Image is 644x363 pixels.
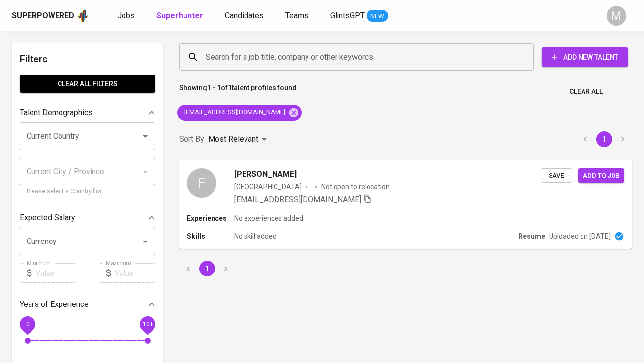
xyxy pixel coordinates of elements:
[234,168,297,180] span: [PERSON_NAME]
[177,108,291,117] span: [EMAIL_ADDRESS][DOMAIN_NAME]
[583,170,619,181] span: Add to job
[35,263,76,283] input: Value
[156,11,203,20] b: Superhunter
[20,208,155,228] div: Expected Salary
[576,131,632,147] nav: pagination navigation
[12,10,74,22] div: Superpowered
[138,129,152,143] button: Open
[12,8,90,23] a: Superpoweredapp logo
[578,168,624,183] button: Add to job
[117,10,137,22] a: Jobs
[20,75,155,93] button: Clear All filters
[26,321,29,328] span: 0
[208,130,270,149] div: Most Relevant
[179,133,204,145] p: Sort By
[285,11,308,20] span: Teams
[234,231,276,241] p: No skill added
[207,84,221,91] b: 1 - 1
[187,168,216,198] div: F
[20,51,155,67] h6: Filters
[234,182,302,192] div: [GEOGRAPHIC_DATA]
[179,160,632,249] a: F[PERSON_NAME][GEOGRAPHIC_DATA]Not open to relocation[EMAIL_ADDRESS][DOMAIN_NAME] SaveAdd to jobE...
[541,168,572,183] button: Save
[546,170,567,181] span: Save
[569,86,603,98] span: Clear All
[20,107,92,119] p: Talent Demographics
[285,10,310,22] a: Teams
[27,187,149,197] p: Please select a Country first
[565,83,607,101] button: Clear All
[187,231,234,241] p: Skills
[199,261,215,276] button: page 1
[228,84,232,91] b: 1
[234,213,303,223] p: No experiences added
[519,231,545,241] p: Resume
[367,11,388,21] span: NEW
[607,6,626,26] div: M
[20,212,75,224] p: Expected Salary
[20,295,155,314] div: Years of Experience
[177,105,302,121] div: [EMAIL_ADDRESS][DOMAIN_NAME]
[115,263,155,283] input: Value
[138,235,152,248] button: Open
[208,133,258,145] p: Most Relevant
[330,10,388,22] a: GlintsGPT NEW
[76,8,90,23] img: app logo
[179,83,297,101] p: Showing of talent profiles found
[550,51,620,63] span: Add New Talent
[225,10,266,22] a: Candidates
[596,131,612,147] button: page 1
[179,261,235,276] nav: pagination navigation
[225,11,264,20] span: Candidates
[187,213,234,223] p: Experiences
[156,10,205,22] a: Superhunter
[20,299,89,310] p: Years of Experience
[117,11,135,20] span: Jobs
[234,195,361,204] span: [EMAIL_ADDRESS][DOMAIN_NAME]
[330,11,365,20] span: GlintsGPT
[542,47,628,67] button: Add New Talent
[28,78,148,90] span: Clear All filters
[20,103,155,122] div: Talent Demographics
[321,182,390,192] p: Not open to relocation
[142,321,153,328] span: 10+
[549,231,611,241] p: Uploaded on [DATE]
